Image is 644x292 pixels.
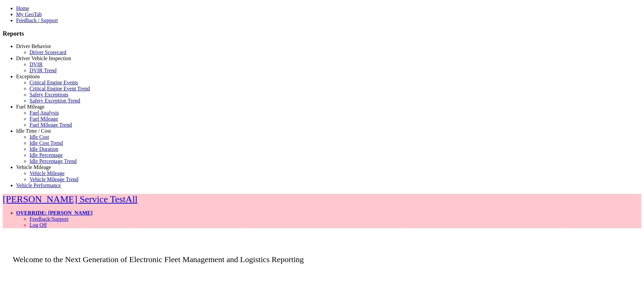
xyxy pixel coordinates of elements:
a: Critical Engine Event Trend [30,86,90,91]
a: Exceptions [16,74,40,79]
a: [PERSON_NAME] Service TestAll [3,194,138,204]
a: Feedback / Support [16,17,58,23]
a: Fuel Analysis [30,110,59,116]
a: Fuel Mileage Trend [30,122,72,128]
a: Feedback/Support [30,216,68,222]
a: DVIR [30,61,43,67]
a: My GeoTab [16,11,42,17]
a: Idle Time / Cost [16,128,51,134]
a: Idle Cost Trend [30,140,63,146]
a: Log Off [30,222,47,228]
h3: Reports [3,30,641,37]
a: Driver Vehicle Inspection [16,55,71,61]
a: Critical Engine Events [30,80,78,85]
a: Idle Percentage Trend [30,158,76,164]
a: DVIR Trend [30,68,56,73]
a: Fuel Mileage [16,104,45,110]
a: Vehicle Mileage [30,170,64,176]
a: Fuel Mileage [30,116,58,122]
a: OVERRIDE: [PERSON_NAME] [16,210,93,216]
a: Vehicle Mileage [16,164,51,170]
a: Safety Exceptions [30,92,68,97]
a: Driver Behavior [16,43,51,49]
a: Idle Duration [30,146,58,152]
a: Home [16,5,29,11]
a: Driver Scorecard [30,49,66,55]
a: Safety Exception Trend [30,98,80,103]
a: Idle Percentage [30,152,63,158]
a: Vehicle Performance [16,182,61,188]
p: Welcome to the Next Generation of Electronic Fleet Management and Logistics Reporting [3,245,641,264]
a: Vehicle Mileage Trend [30,176,78,182]
a: Idle Cost [30,134,49,140]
